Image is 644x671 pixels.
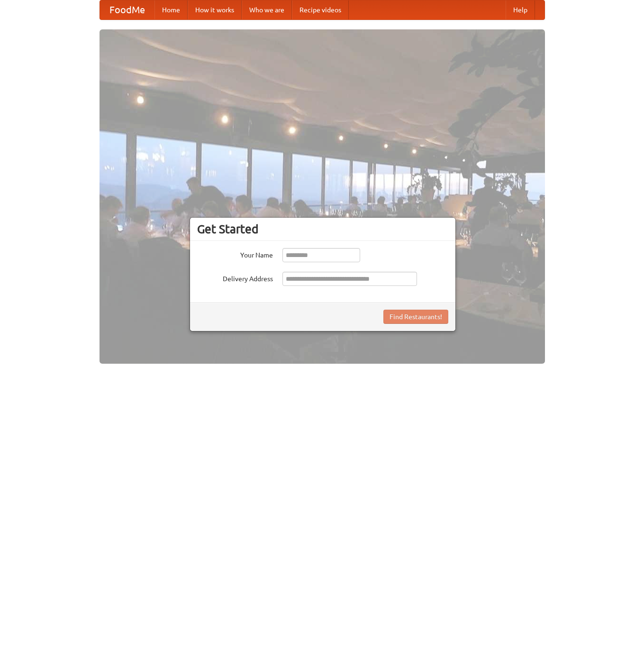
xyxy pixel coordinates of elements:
[506,0,535,19] a: Help
[100,0,154,19] a: FoodMe
[188,0,242,19] a: How it works
[292,0,349,19] a: Recipe videos
[197,248,273,260] label: Your Name
[242,0,292,19] a: Who we are
[383,310,448,324] button: Find Restaurants!
[197,222,448,236] h3: Get Started
[197,272,273,284] label: Delivery Address
[154,0,188,19] a: Home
